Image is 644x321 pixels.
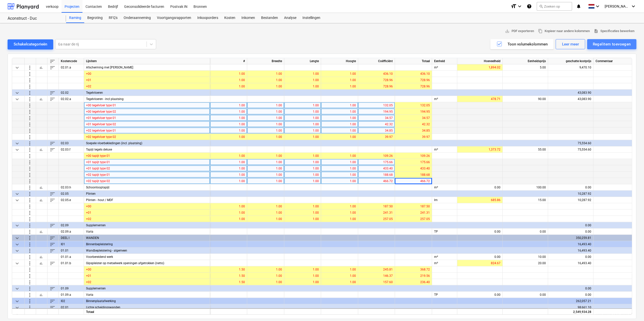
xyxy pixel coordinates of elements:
div: DEEL I [59,235,84,241]
div: 02.03 [59,140,84,146]
div: 1.00 [249,115,282,121]
div: 1.00 [249,159,282,165]
div: +00 [84,266,210,273]
div: Totaal [395,58,432,64]
span: sort [49,222,55,228]
span: sort [49,235,55,241]
div: Afscherming met [PERSON_NAME] [84,64,210,71]
div: 01.01.b [59,260,84,266]
a: Inkooporders [194,13,221,23]
div: m² [432,254,457,260]
div: I01 [59,241,84,248]
span: bar_chart [39,198,43,202]
div: 728.96 [360,83,393,90]
span: more_vert [27,241,33,247]
div: Kosten [221,13,238,23]
div: Analyse [281,13,299,23]
span: more_vert [27,203,33,209]
div: Binnenbepleistering [84,241,210,248]
div: 175.66 [397,159,430,165]
div: Onderaanneming [121,13,154,23]
span: keyboard_arrow_down [14,140,20,146]
span: search [539,4,543,8]
div: m² [432,146,457,153]
span: sort [49,298,55,304]
div: 1.00 [323,102,356,109]
div: Tegelvloeren - incl plaatsing [84,96,210,102]
span: sort [49,90,55,96]
div: 1.00 [323,159,356,165]
span: bar_chart [39,293,43,297]
div: 02.02 [59,90,84,96]
i: notifications [576,3,581,9]
div: 1.00 [249,109,282,115]
div: Lengte [284,58,321,64]
div: 1.00 [286,121,319,128]
div: TP [432,292,457,298]
div: 90.00 [505,96,546,102]
span: more_vert [27,191,33,197]
div: 1.00 [286,165,319,172]
div: +02 tegelvloer type 01 [84,128,210,134]
div: +00 tegelvloer type 01 [84,102,210,109]
span: more_vert [27,292,33,298]
div: +01 [84,210,210,216]
button: Schakelcategorieën [8,39,53,50]
div: geschatte kostprijs [548,58,594,64]
div: 55.00 [505,146,546,153]
span: more_vert [27,83,33,89]
span: more_vert [27,266,33,273]
span: sort [49,96,55,102]
div: Tegelvloeren [84,90,210,96]
button: Leer meer [556,39,585,49]
span: more_vert [27,229,33,235]
span: more_vert [27,134,33,140]
span: more_vert [27,235,33,241]
div: 194.95 [360,109,393,115]
span: sort [49,64,55,70]
span: more_vert [27,222,33,228]
div: 1.00 [212,109,245,115]
div: RFQ's [106,13,121,23]
div: 02.09.a [59,229,84,235]
div: Tapijt tegels deluxe [84,146,210,153]
span: PDF exporteren [505,28,534,34]
span: more_vert [27,165,33,171]
div: Schoonlooptapijt [84,184,210,191]
div: 1.00 [286,134,319,140]
div: Varia [84,229,210,235]
a: Instellingen [299,13,323,23]
div: Breedte [247,58,284,64]
div: +02 [84,83,210,90]
span: more_vert [27,285,33,291]
button: Toon volumekolommen [490,39,554,49]
div: 42.32 [397,121,430,128]
div: +02 [84,216,210,222]
span: keyboard_arrow_down [14,197,20,203]
span: sort [49,260,55,266]
div: 1.00 [212,128,245,134]
div: Regelitem toevoegen [593,41,631,47]
div: +00 [84,71,210,77]
span: keyboard_arrow_down [14,285,20,291]
button: Zoeken op [537,2,572,11]
span: more_vert [27,159,33,165]
div: 1.00 [212,77,245,83]
div: Eenheidsprijs [503,58,548,64]
span: more_vert [27,216,33,222]
div: 1.00 [249,134,282,140]
div: +01 tapijt type 01 [84,159,210,165]
div: +01 tegelvloer type 02 [84,121,210,128]
span: bar_chart [39,230,43,234]
span: bar_chart [39,65,43,69]
div: 01.01.a [59,254,84,260]
div: 02.05 [59,191,84,197]
button: Kopieer naar andere kolommen [536,27,592,35]
div: 1.00 [323,121,356,128]
div: 43,083.90 [550,96,591,102]
div: Binnenplaatafwerking [84,298,210,304]
div: 1.00 [249,83,282,90]
div: 39.97 [360,134,393,140]
span: sort [49,285,55,291]
span: sort [49,58,55,64]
